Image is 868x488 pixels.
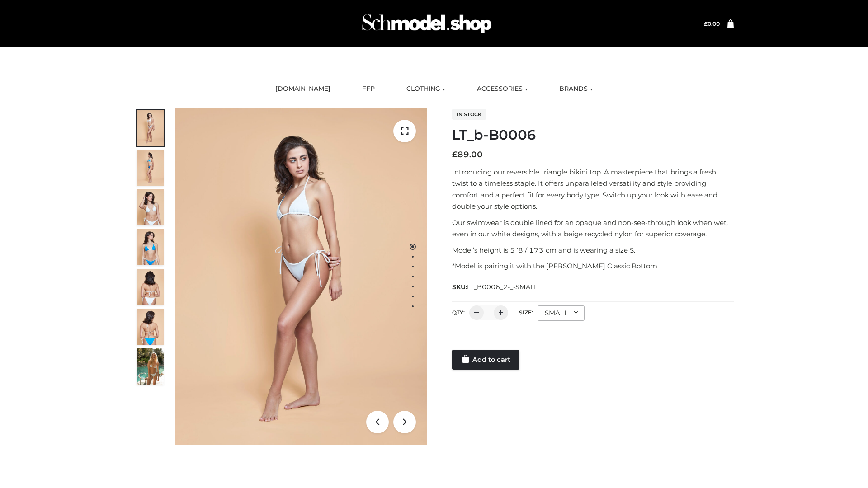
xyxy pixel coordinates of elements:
[452,244,734,256] p: Model’s height is 5 ‘8 / 173 cm and is wearing a size S.
[452,150,483,160] bdi: 89.00
[175,108,427,445] img: ArielClassicBikiniTop_CloudNine_AzureSky_OW114ECO_1
[538,305,585,321] div: SMALL
[452,150,458,160] span: £
[269,79,337,99] a: [DOMAIN_NAME]
[452,282,538,292] span: SKU:
[137,110,164,146] img: ArielClassicBikiniTop_CloudNine_AzureSky_OW114ECO_1-scaled.jpg
[137,309,164,345] img: ArielClassicBikiniTop_CloudNine_AzureSky_OW114ECO_8-scaled.jpg
[137,189,164,225] img: ArielClassicBikiniTop_CloudNine_AzureSky_OW114ECO_3-scaled.jpg
[470,79,534,99] a: ACCESSORIES
[704,20,720,27] a: £0.00
[452,127,734,143] h1: LT_b-B0006
[355,79,382,99] a: FFP
[359,6,495,42] img: Schmodel Admin 964
[452,350,519,370] a: Add to cart
[519,309,533,316] label: Size:
[452,260,734,272] p: *Model is pairing it with the [PERSON_NAME] Classic Bottom
[452,166,734,212] p: Introducing our reversible triangle bikini top. A masterpiece that brings a fresh twist to a time...
[467,283,538,291] span: LT_B0006_2-_-SMALL
[137,150,164,186] img: ArielClassicBikiniTop_CloudNine_AzureSky_OW114ECO_2-scaled.jpg
[452,309,465,316] label: QTY:
[552,79,599,99] a: BRANDS
[704,20,720,27] bdi: 0.00
[137,229,164,265] img: ArielClassicBikiniTop_CloudNine_AzureSky_OW114ECO_4-scaled.jpg
[452,109,486,120] span: In stock
[400,79,452,99] a: CLOTHING
[452,217,734,240] p: Our swimwear is double lined for an opaque and non-see-through look when wet, even in our white d...
[704,20,708,27] span: £
[137,348,164,385] img: Arieltop_CloudNine_AzureSky2.jpg
[137,269,164,305] img: ArielClassicBikiniTop_CloudNine_AzureSky_OW114ECO_7-scaled.jpg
